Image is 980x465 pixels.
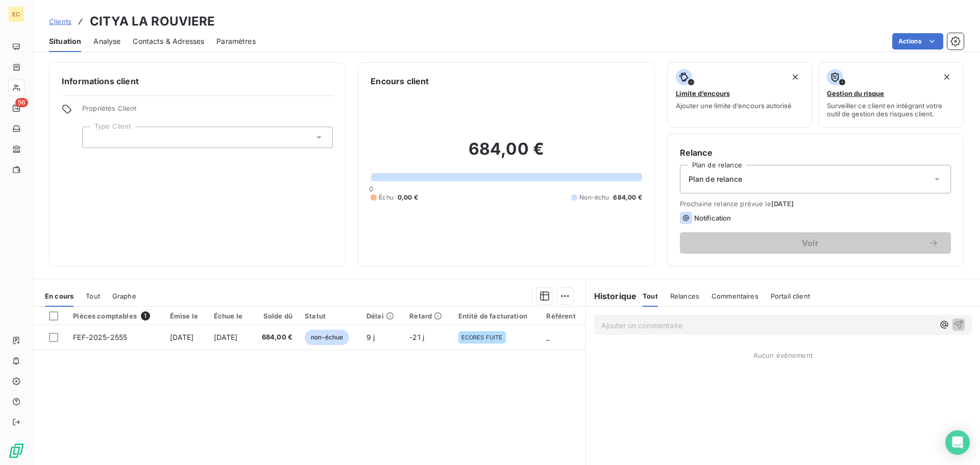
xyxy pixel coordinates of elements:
[680,200,951,208] span: Prochaine relance prévue le
[667,62,813,128] button: Limite d’encoursAjouter une limite d’encours autorisé
[371,139,642,169] h2: 684,00 €
[676,102,792,110] span: Ajouter une limite d’encours autorisé
[643,292,658,300] span: Tout
[45,292,73,300] span: En cours
[379,193,394,202] span: Échu
[546,312,579,320] div: Référent
[49,16,71,27] a: Clients
[15,98,28,107] span: 56
[305,330,349,345] span: non-échue
[546,333,549,341] span: _
[258,312,292,320] div: Solde dû
[398,193,418,202] span: 0,00 €
[73,333,127,341] span: FEF-2025-2555
[90,12,215,31] h3: CITYA LA ROUVIERE
[73,311,157,321] div: Pièces comptables
[93,36,120,46] span: Analyse
[680,232,951,254] button: Voir
[366,312,397,320] div: Délai
[827,89,884,97] span: Gestion du risque
[771,292,810,300] span: Portail client
[371,75,429,87] h6: Encours client
[613,193,642,202] span: 684,00 €
[133,36,204,46] span: Contacts & Adresses
[8,6,24,22] div: EC
[676,89,730,97] span: Limite d’encours
[771,200,794,208] span: [DATE]
[945,430,970,455] div: Open Intercom Messenger
[86,292,100,300] span: Tout
[458,312,534,320] div: Entité de facturation
[461,334,503,340] span: ECORES FUITE
[670,292,699,300] span: Relances
[692,239,928,247] span: Voir
[170,312,202,320] div: Émise le
[216,36,256,46] span: Paramètres
[91,133,99,142] input: Ajouter une valeur
[141,311,150,321] span: 1
[409,312,446,320] div: Retard
[753,351,813,359] span: Aucun évènement
[258,332,292,342] span: 684,00 €
[305,312,354,320] div: Statut
[409,333,424,341] span: -21 j
[680,146,951,159] h6: Relance
[112,292,136,300] span: Graphe
[827,102,955,118] span: Surveiller ce client en intégrant votre outil de gestion des risques client.
[8,443,24,459] img: Logo LeanPay
[170,333,194,341] span: [DATE]
[49,17,71,26] span: Clients
[579,193,609,202] span: Non-échu
[892,33,943,50] button: Actions
[694,214,731,222] span: Notification
[689,174,742,184] span: Plan de relance
[49,36,81,46] span: Situation
[712,292,758,300] span: Commentaires
[818,62,964,128] button: Gestion du risqueSurveiller ce client en intégrant votre outil de gestion des risques client.
[214,333,238,341] span: [DATE]
[62,75,333,87] h6: Informations client
[214,312,246,320] div: Échue le
[586,290,637,302] h6: Historique
[369,185,373,193] span: 0
[366,333,375,341] span: 9 j
[82,104,333,118] span: Propriétés Client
